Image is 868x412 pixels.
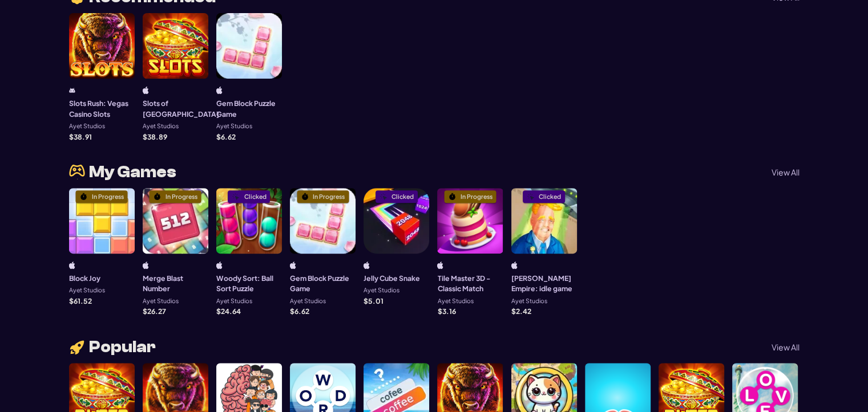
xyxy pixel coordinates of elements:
[89,164,176,180] span: My Games
[511,262,518,269] img: ios
[143,123,179,129] p: Ayet Studios
[216,262,223,269] img: ios
[216,133,236,140] p: $ 6.62
[437,262,443,269] img: ios
[69,297,92,304] p: $ 61.52
[364,297,383,304] p: $ 5.01
[290,308,309,315] p: $ 6.62
[364,262,370,269] img: ios
[511,273,577,294] h3: [PERSON_NAME] Empire: idle game
[290,262,296,269] img: ios
[143,273,208,294] h3: Merge Blast Number
[69,123,105,129] p: Ayet Studios
[89,339,156,355] span: Popular
[216,98,282,119] h3: Gem Block Puzzle Game
[313,194,345,200] div: In Progress
[511,298,547,304] p: Ayet Studios
[143,98,219,119] h3: Slots of [GEOGRAPHIC_DATA]
[216,273,282,294] h3: Woody Sort: Ball Sort Puzzle
[461,194,492,200] div: In Progress
[380,193,387,201] img: Clicked
[364,273,420,283] h3: Jelly Cube Snake
[69,339,85,356] img: rocket
[391,194,414,200] div: Clicked
[143,262,149,269] img: ios
[154,193,162,201] img: In Progress
[69,98,135,119] h3: Slots Rush: Vegas Casino Slots
[449,193,457,201] img: In Progress
[216,298,252,304] p: Ayet Studios
[244,194,266,200] div: Clicked
[69,273,100,283] h3: Block Joy
[772,168,800,176] p: View All
[143,298,179,304] p: Ayet Studios
[165,194,197,200] div: In Progress
[216,87,223,94] img: ios
[511,308,531,315] p: $ 2.42
[301,193,309,201] img: In Progress
[216,308,241,315] p: $ 24.64
[143,87,149,94] img: ios
[527,193,535,201] img: Clicked
[772,343,800,351] p: View All
[80,193,88,201] img: In Progress
[437,298,473,304] p: Ayet Studios
[69,164,85,180] img: money
[232,193,240,201] img: Clicked
[143,133,167,140] p: $ 38.89
[290,298,326,304] p: Ayet Studios
[539,194,561,200] div: Clicked
[290,273,356,294] h3: Gem Block Puzzle Game
[216,123,252,129] p: Ayet Studios
[143,308,166,315] p: $ 26.27
[437,308,455,315] p: $ 3.16
[69,262,75,269] img: ios
[69,133,92,140] p: $ 38.91
[364,287,399,293] p: Ayet Studios
[69,87,75,94] img: android
[437,273,503,294] h3: Tile Master 3D - Classic Match
[92,194,124,200] div: In Progress
[69,287,105,293] p: Ayet Studios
